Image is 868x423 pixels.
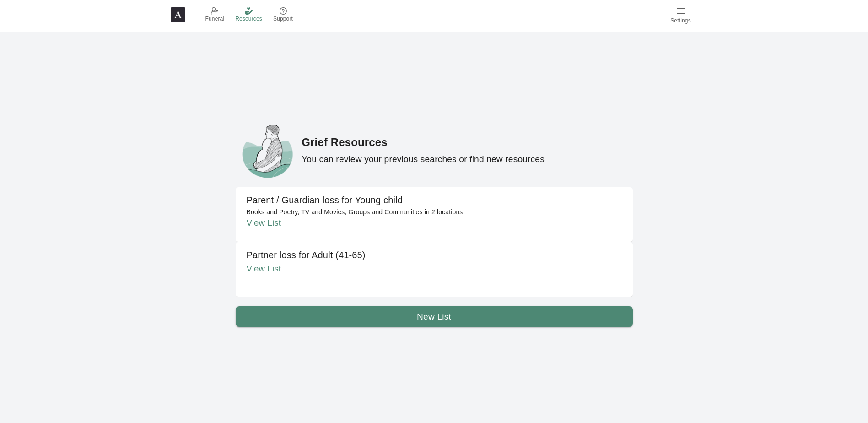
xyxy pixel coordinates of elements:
[247,248,622,262] h6: Partner loss for Adult (41-65)
[247,207,622,217] p: Books and Poetry, TV and Movies, Groups and Communities in 2 locations
[247,193,622,207] h6: Parent / Guardian loss for Young child
[171,7,185,22] img: Afterword logo
[670,16,691,26] span: Settings
[205,7,225,24] a: Funeral
[302,136,632,149] h4: Grief Resources
[236,118,302,184] img: Resources.png
[236,306,633,327] a: New List
[669,5,692,26] a: Settings
[302,153,632,166] p: You can review your previous searches or find new resources
[247,264,281,273] a: View List
[273,15,293,24] span: Support
[247,218,281,228] a: View List
[205,15,225,24] span: Funeral
[235,15,262,24] span: Resources
[235,7,262,24] a: Resources
[273,7,293,24] a: Support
